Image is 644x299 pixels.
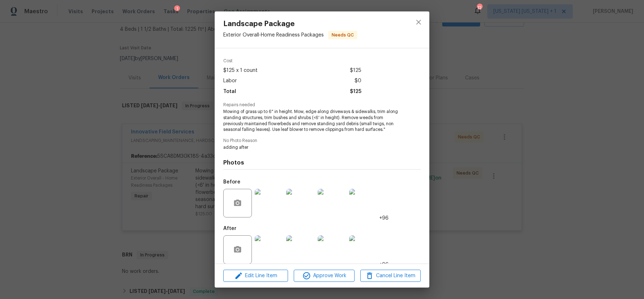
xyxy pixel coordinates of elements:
span: No Photo Reason [223,138,421,143]
div: 1 [174,5,180,13]
span: $125 [350,65,361,76]
span: Cancel Line Item [362,271,419,280]
span: Repairs needed [223,103,421,107]
span: Cost [223,59,361,63]
span: Total [223,87,236,97]
span: Landscape Package [223,20,357,28]
button: Approve Work [294,270,354,282]
span: $125 x 1 count [223,65,258,76]
h5: Before [223,180,240,185]
h4: Photos [223,159,421,166]
span: $0 [355,76,361,86]
h5: After [223,226,236,231]
div: 12 [477,4,482,11]
span: Needs QC [329,31,357,39]
span: +96 [379,215,389,222]
span: Edit Line Item [225,271,286,280]
span: Labor [223,76,237,86]
button: close [410,14,427,31]
span: +96 [379,261,389,268]
span: Mowing of grass up to 6" in height. Mow, edge along driveways & sidewalks, trim along standing st... [223,109,401,133]
span: Approve Work [296,271,352,280]
span: $125 [350,87,361,97]
button: Cancel Line Item [360,270,421,282]
button: Edit Line Item [223,270,288,282]
span: Exterior Overall - Home Readiness Packages [223,33,324,38]
span: adding after [223,144,401,151]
